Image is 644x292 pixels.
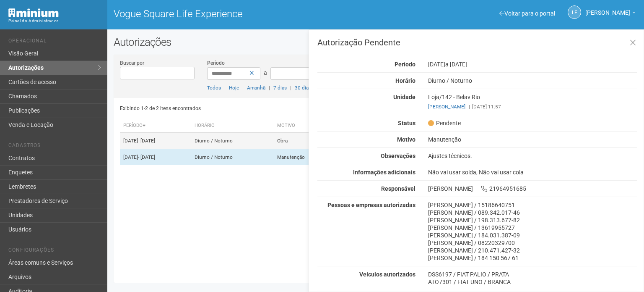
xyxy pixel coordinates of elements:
span: | [224,85,226,91]
div: [DATE] 11:57 [428,103,637,110]
a: Voltar para o portal [499,10,555,17]
a: [PERSON_NAME] [585,11,636,17]
div: [PERSON_NAME] / 184 150 567 61 [428,254,637,262]
label: Buscar por [120,59,144,67]
span: - [DATE] [138,138,155,144]
div: Exibindo 1-2 de 2 itens encontrados [120,102,374,115]
td: [DATE] [120,133,191,149]
strong: Horário [395,77,415,84]
a: 30 dias [295,85,311,91]
span: | [469,104,470,110]
span: | [242,85,244,91]
div: [PERSON_NAME] 21964951685 [422,185,644,192]
strong: Unidade [393,94,415,100]
span: Pendente [428,119,461,127]
strong: Motivo [397,136,415,143]
li: Operacional [8,38,101,47]
strong: Observações [381,153,415,159]
strong: Status [398,120,415,126]
strong: Período [395,61,415,68]
h1: Vogue Square Life Experience [114,8,369,19]
div: Loja/142 - Belav Rio [422,93,644,110]
td: Diurno / Noturno [191,149,274,166]
td: Manutenção [274,149,337,166]
div: [PERSON_NAME] / 089.342.017-46 [428,209,637,216]
h2: Autorizações [114,36,638,48]
span: | [269,85,270,91]
li: Cadastros [8,142,101,151]
a: Hoje [229,85,239,91]
div: DSS6197 / FIAT PALIO / PRATA [428,271,637,278]
strong: Pessoas e empresas autorizadas [327,202,415,208]
img: Minium [8,8,59,17]
th: Período [120,119,191,133]
th: Motivo [274,119,337,133]
span: Letícia Florim [585,1,630,16]
td: Obra [274,133,337,149]
div: Manutenção [422,136,644,143]
div: [DATE] [422,61,644,68]
a: 7 dias [273,85,287,91]
div: [PERSON_NAME] / 184.031.387-09 [428,231,637,239]
span: a [DATE] [445,61,467,68]
span: - [DATE] [138,154,155,160]
a: Todos [207,85,221,91]
label: Período [207,59,225,67]
td: [DATE] [120,149,191,166]
div: [PERSON_NAME] / 08220329700 [428,239,637,247]
h3: Autorização Pendente [317,38,637,47]
span: a [264,69,267,76]
div: [PERSON_NAME] / 210.471.427-32 [428,247,637,254]
div: Ajustes técnicos. [422,152,644,160]
div: Diurno / Noturno [422,77,644,84]
a: Amanhã [247,85,265,91]
th: Horário [191,119,274,133]
div: [PERSON_NAME] / 198.313.677-82 [428,216,637,224]
div: [PERSON_NAME] / 13619955727 [428,224,637,231]
strong: Veículos autorizados [359,271,415,278]
div: Painel do Administrador [8,17,101,25]
li: Configurações [8,247,101,256]
div: ATO7301 / FIAT UNO / BRANCA [428,278,637,286]
span: | [290,85,291,91]
div: Não vai usar solda, Não vai usar cola [422,168,644,176]
strong: Responsável [381,185,415,192]
td: Diurno / Noturno [191,133,274,149]
a: LF [568,5,581,19]
a: [PERSON_NAME] [428,104,465,110]
div: [PERSON_NAME] / 15186640751 [428,201,637,209]
strong: Informações adicionais [353,169,415,176]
